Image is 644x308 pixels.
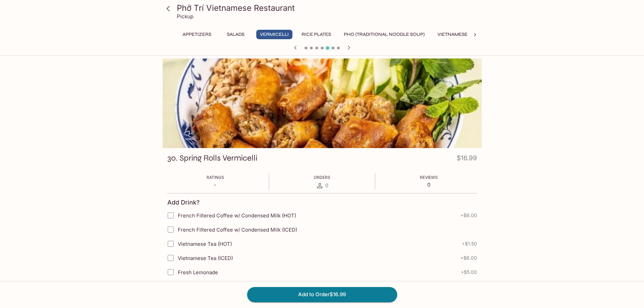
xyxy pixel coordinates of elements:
[340,30,428,39] button: Pho (Traditional Noodle Soup)
[314,175,330,180] span: Orders
[178,255,233,261] span: Vietnamese Tea (ICED)
[434,30,505,39] button: Vietnamese Sandwiches
[461,269,477,275] span: + $5.00
[420,175,438,180] span: Reviews
[460,255,477,261] span: + $6.00
[179,30,215,39] button: Appetizers
[167,199,200,206] h4: Add Drink?
[298,30,335,39] button: Rice Plates
[178,227,297,233] span: French Filtered Coffee w/ Condensed Milk (ICED)
[163,58,482,148] div: 30. Spring Rolls Vermicelli
[177,3,479,13] h3: Phở Trí Vietnamese Restaurant
[178,212,296,219] span: French Filtered Coffee w/ Condensed Milk (HOT)
[457,153,477,166] h4: $16.99
[256,30,292,39] button: Vermicelli
[420,182,438,188] p: 0
[220,30,251,39] button: Salads
[178,269,218,276] span: Fresh Lemonade
[207,182,224,188] p: -
[167,153,257,163] h3: 30. Spring Rolls Vermicelli
[462,241,477,246] span: + $1.50
[207,175,224,180] span: Ratings
[177,13,193,20] p: Pickup
[247,287,397,302] button: Add to Order$16.99
[178,241,232,247] span: Vietnamese Tea (HOT)
[460,213,477,218] span: + $6.00
[325,182,328,189] span: 0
